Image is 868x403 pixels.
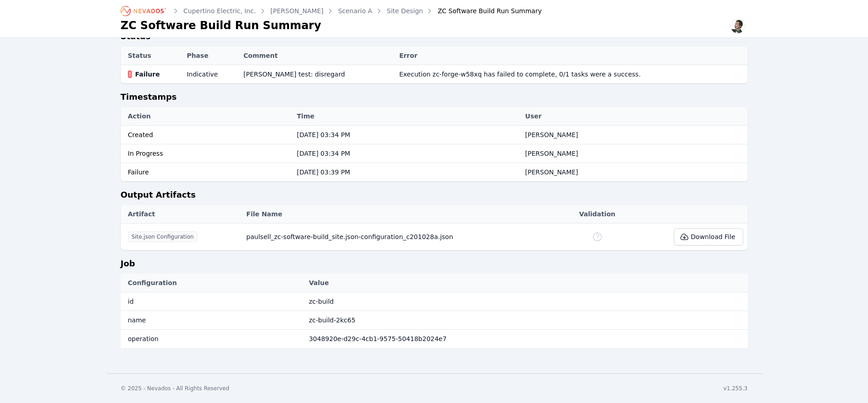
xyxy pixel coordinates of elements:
[128,298,134,305] span: id
[128,316,146,324] span: name
[184,6,256,15] a: Cupertino Electric, Inc.
[293,163,521,182] td: [DATE] 03:39 PM
[187,70,218,79] div: Indicative
[121,46,182,65] th: Status
[304,274,748,292] th: Value
[521,107,748,126] th: User
[128,168,288,177] div: Failure
[135,70,160,79] span: Failure
[395,65,747,84] td: Execution zc-forge-w58xq has failed to complete, 0/1 tasks were a success.
[128,149,288,158] div: In Progress
[293,144,521,163] td: [DATE] 03:34 PM
[121,91,748,107] h2: Timestamps
[724,385,748,392] div: v1.255.3
[121,385,230,392] div: © 2025 - Nevados - All Rights Reserved
[730,19,745,34] img: Alex Kushner
[304,330,748,348] td: 3048920e-d29c-4cb1-9575-50418b2024e7
[521,126,748,144] td: [PERSON_NAME]
[521,144,748,163] td: [PERSON_NAME]
[128,231,198,242] span: Site.json Configuration
[121,107,293,126] th: Action
[271,6,324,15] a: [PERSON_NAME]
[128,335,159,342] span: operation
[128,130,288,139] div: Created
[304,311,748,330] td: zc-build-2kc65
[121,189,748,205] h2: Output Artifacts
[121,30,748,46] h2: Status
[304,292,748,311] td: zc-build
[239,46,395,65] th: Comment
[387,6,423,15] a: Site Design
[674,228,743,245] button: Download File
[121,205,242,224] th: Artifact
[293,107,521,126] th: Time
[121,274,304,292] th: Configuration
[592,231,603,242] div: No Schema
[338,6,372,15] a: Scenario A
[242,205,564,224] th: File Name
[563,205,631,224] th: Validation
[521,163,748,182] td: [PERSON_NAME]
[182,46,239,65] th: Phase
[293,126,521,144] td: [DATE] 03:34 PM
[239,65,395,84] td: [PERSON_NAME] test: disregard
[121,18,321,33] h1: ZC Software Build Run Summary
[247,233,453,240] span: paulsell_zc-software-build_site.json-configuration_c201028a.json
[425,6,542,15] div: ZC Software Build Run Summary
[121,4,542,18] nav: Breadcrumb
[121,257,748,274] h2: Job
[395,46,747,65] th: Error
